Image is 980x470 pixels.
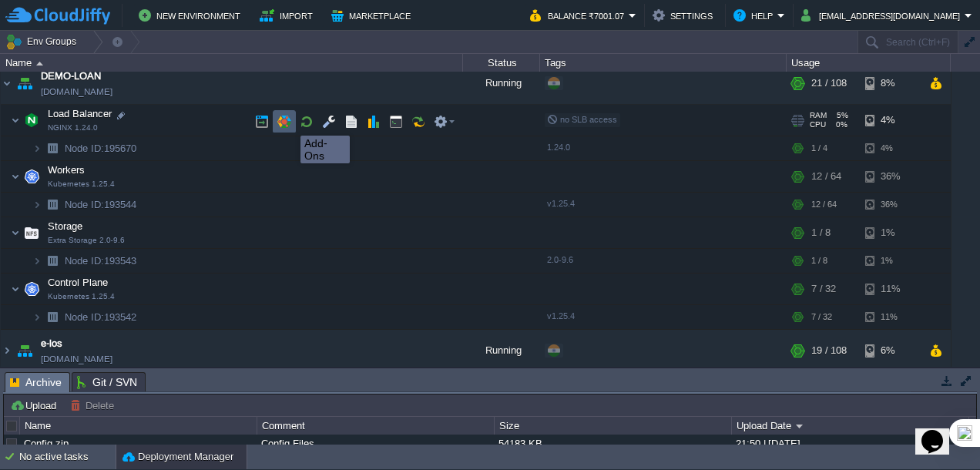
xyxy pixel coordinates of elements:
div: 8% [865,67,915,109]
span: 195670 [63,146,139,159]
button: [EMAIL_ADDRESS][DOMAIN_NAME] [801,6,965,25]
span: CPU [810,125,826,134]
div: Name [21,417,257,435]
img: AMDAwAAAACH5BAEAAAAALAAAAAABAAEAAAICRAEAOw== [32,253,42,277]
img: AMDAwAAAACH5BAEAAAAALAAAAAABAAEAAAICRAEAOw== [14,334,35,376]
img: AMDAwAAAACH5BAEAAAAALAAAAAABAAEAAAICRAEAOw== [32,141,42,165]
div: 21:50 | [DATE] [732,435,968,452]
div: 4% [865,109,915,140]
div: Status [464,54,539,72]
div: Running [463,334,540,376]
div: 36% [865,197,915,221]
div: Running [463,67,540,109]
div: 12 / 64 [811,166,841,196]
span: 193543 [63,259,139,272]
img: AMDAwAAAACH5BAEAAAAALAAAAAABAAEAAAICRAEAOw== [42,197,63,221]
div: 1% [865,222,915,253]
a: Config.zip [24,438,69,449]
span: Load Balancer [46,112,114,125]
span: 0% [832,125,847,134]
div: 11% [865,278,915,309]
span: 193544 [63,203,139,216]
span: no SLB access [547,119,617,129]
button: Deployment Manager [123,449,233,465]
img: AMDAwAAAACH5BAEAAAAALAAAAAABAAEAAAICRAEAOw== [36,62,43,65]
div: 21 / 108 [811,67,847,109]
div: Add-Ons [304,137,346,162]
iframe: chat widget [915,408,965,455]
div: 1 / 4 [811,141,827,165]
div: Name [2,54,462,72]
img: AMDAwAAAACH5BAEAAAAALAAAAAABAAEAAAICRAEAOw== [32,197,42,221]
span: v1.25.4 [547,203,575,213]
div: 1 / 8 [811,253,827,277]
img: AMDAwAAAACH5BAEAAAAALAAAAAABAAEAAAICRAEAOw== [11,166,20,196]
span: 5% [833,116,848,125]
a: Node ID:193543 [63,259,139,272]
img: AMDAwAAAACH5BAEAAAAALAAAAAABAAEAAAICRAEAOw== [11,109,20,140]
button: Delete [70,398,119,412]
a: Node ID:195670 [63,146,139,159]
button: Upload [10,398,61,412]
img: AMDAwAAAACH5BAEAAAAALAAAAAABAAEAAAICRAEAOw== [21,109,42,140]
span: Storage [46,224,85,237]
img: AMDAwAAAACH5BAEAAAAALAAAAAABAAEAAAICRAEAOw== [21,222,42,253]
a: e-los [41,341,62,356]
a: DEMO-LOAN [41,73,101,89]
img: AMDAwAAAACH5BAEAAAAALAAAAAABAAEAAAICRAEAOw== [11,278,20,309]
button: Import [260,6,317,25]
div: Usage [787,54,950,72]
button: New Environment [139,6,245,25]
div: Size [495,417,731,435]
span: Node ID: [65,316,104,327]
button: Help [733,6,777,25]
img: AMDAwAAAACH5BAEAAAAALAAAAAABAAEAAAICRAEAOw== [11,222,20,253]
a: Load BalancerNGINX 1.24.0 [46,112,114,124]
span: 193542 [63,315,139,328]
button: Env Groups [5,31,82,52]
div: 7 / 32 [811,310,832,334]
button: Balance ₹7001.07 [530,6,629,25]
a: Control PlaneKubernetes 1.25.4 [46,281,110,293]
div: 4% [865,141,915,165]
div: 36% [865,166,915,196]
span: Kubernetes 1.25.4 [48,297,115,306]
span: Archive [10,373,62,392]
div: No active tasks [19,445,116,469]
a: StorageExtra Storage 2.0-9.6 [46,225,85,237]
a: Node ID:193544 [63,203,139,216]
img: AMDAwAAAACH5BAEAAAAALAAAAAABAAEAAAICRAEAOw== [21,278,42,309]
a: [DOMAIN_NAME] [41,89,112,104]
div: Config Files [257,435,493,452]
div: 12 / 64 [811,197,837,221]
img: CloudJiffy [5,6,110,25]
span: Node ID: [65,260,104,271]
div: 11% [865,310,915,334]
span: Workers [46,168,87,181]
div: 6% [865,334,915,376]
img: AMDAwAAAACH5BAEAAAAALAAAAAABAAEAAAICRAEAOw== [42,141,63,165]
div: Tags [541,54,786,72]
span: Node ID: [65,203,104,215]
div: 19 / 108 [811,334,847,376]
span: Node ID: [65,147,104,159]
div: 54183 KB [495,435,730,452]
img: AMDAwAAAACH5BAEAAAAALAAAAAABAAEAAAICRAEAOw== [1,67,13,109]
div: 1 / 8 [811,222,831,253]
span: v1.25.4 [547,316,575,325]
img: AMDAwAAAACH5BAEAAAAALAAAAAABAAEAAAICRAEAOw== [32,310,42,334]
div: 1% [865,253,915,277]
span: 1.24.0 [547,147,570,156]
span: RAM [810,116,827,125]
img: AMDAwAAAACH5BAEAAAAALAAAAAABAAEAAAICRAEAOw== [21,166,42,196]
span: 2.0-9.6 [547,260,573,269]
span: Extra Storage 2.0-9.6 [48,240,125,250]
div: Comment [258,417,494,435]
span: Git / SVN [77,373,137,391]
img: AMDAwAAAACH5BAEAAAAALAAAAAABAAEAAAICRAEAOw== [14,67,35,109]
span: Control Plane [46,280,110,294]
span: NGINX 1.24.0 [48,128,98,137]
button: Marketplace [331,6,415,25]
